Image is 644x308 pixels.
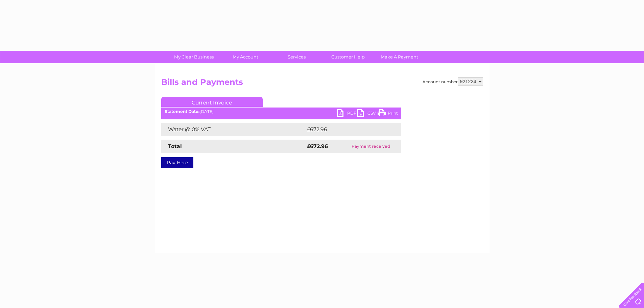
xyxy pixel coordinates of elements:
[166,51,222,63] a: My Clear Business
[161,97,263,107] a: Current Invoice
[269,51,325,63] a: Services
[307,143,328,149] strong: £672.96
[161,123,305,136] td: Water @ 0% VAT
[357,109,378,119] a: CSV
[423,77,483,86] div: Account number
[161,77,483,90] h2: Bills and Payments
[340,140,401,153] td: Payment received
[165,109,199,114] b: Statement Date:
[320,51,376,63] a: Customer Help
[161,109,401,114] div: [DATE]
[161,157,193,168] a: Pay Here
[337,109,357,119] a: PDF
[378,109,398,119] a: Print
[305,123,389,136] td: £672.96
[372,51,427,63] a: Make A Payment
[217,51,273,63] a: My Account
[168,143,182,149] strong: Total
